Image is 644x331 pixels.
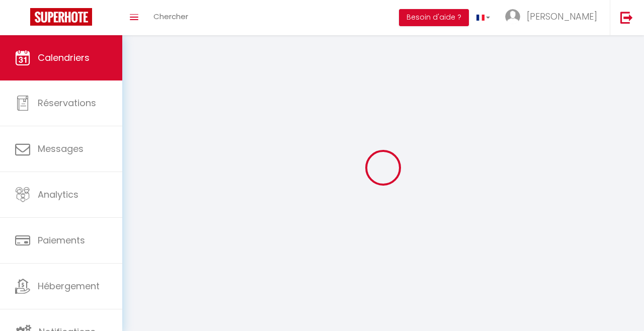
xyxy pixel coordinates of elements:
img: Super Booking [30,8,92,26]
span: Hébergement [38,280,100,292]
img: logout [620,11,633,24]
span: Chercher [153,11,188,22]
span: Messages [38,142,84,155]
span: Analytics [38,188,78,201]
span: Réservations [38,97,96,109]
span: Calendriers [38,51,90,64]
img: ... [505,9,520,24]
span: Paiements [38,234,85,246]
span: [PERSON_NAME] [527,10,597,23]
button: Besoin d'aide ? [399,9,469,26]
